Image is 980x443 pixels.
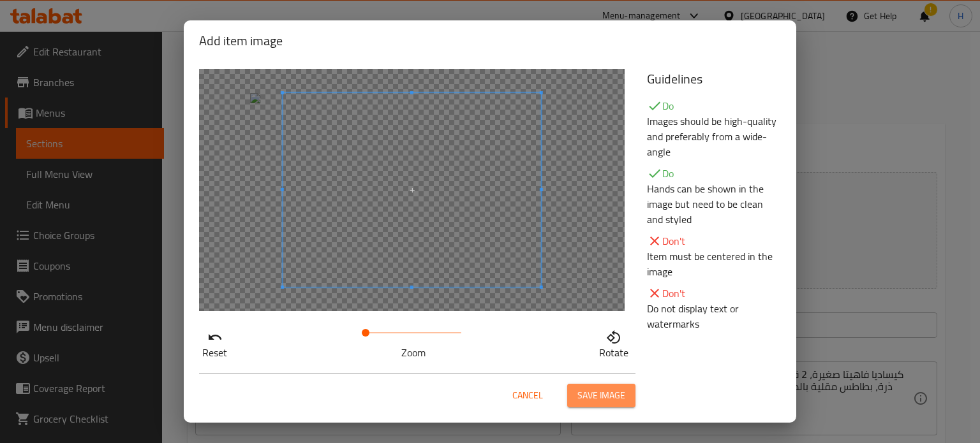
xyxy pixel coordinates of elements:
p: Rotate [599,345,628,360]
h5: Guidelines [647,69,781,89]
p: Hands can be shown in the image but need to be clean and styled [647,181,781,227]
p: Don't [647,233,781,249]
button: Rotate [596,326,632,358]
button: Reset [199,326,230,358]
span: Save image [577,388,625,403]
p: Do [647,166,781,181]
button: Save image [567,384,635,407]
span: Cancel [512,388,543,403]
p: Reset [202,345,227,360]
p: Do [647,98,781,113]
p: Do not display text or watermarks [647,301,781,331]
h2: Add item image [199,31,781,51]
p: Images should be high-quality and preferably from a wide-angle [647,113,781,159]
p: Item must be centered in the image [647,249,781,279]
button: Cancel [507,384,548,407]
p: Don't [647,286,781,301]
p: Zoom [366,345,461,360]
